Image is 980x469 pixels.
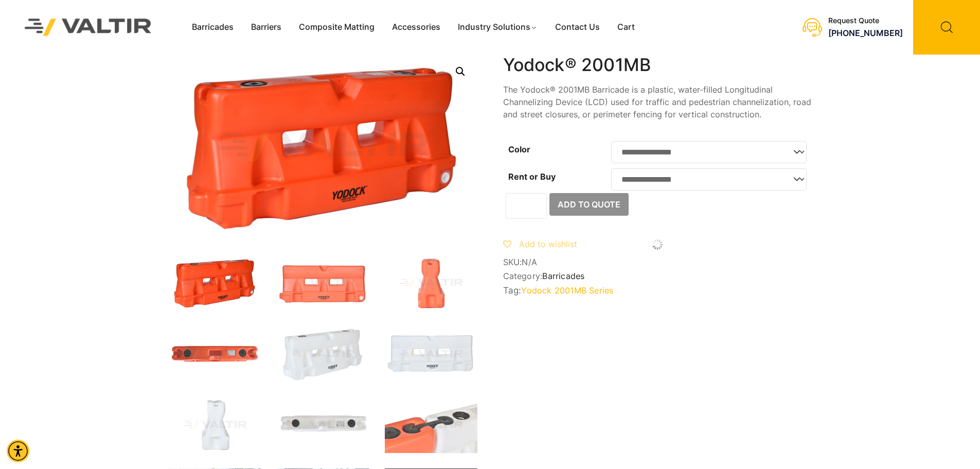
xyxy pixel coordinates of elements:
[521,285,613,296] a: Yodock 2001MB Series
[522,257,537,267] span: N/A
[242,20,290,35] a: Barriers
[828,16,903,25] div: Request Quote
[385,255,477,311] img: 2001MB_Org_Side.jpg
[383,20,449,35] a: Accessories
[290,20,383,35] a: Composite Matting
[828,28,903,38] a: call (888) 496-3625
[385,397,477,453] img: 2001MB_Xtra2.jpg
[503,271,812,281] span: Category:
[11,5,165,49] img: Valtir Rentals
[506,193,547,219] input: Product quantity
[503,83,812,120] p: The Yodock® 2001MB Barricade is a plastic, water-filled Longitudinal Channelizing Device (LCD) us...
[549,193,629,216] button: Add to Quote
[503,257,812,267] span: SKU:
[277,326,369,382] img: 2001MB_Nat_3Q.jpg
[277,397,369,453] img: 2001MB_Nat_Top.jpg
[277,255,369,311] img: 2001MB_Org_Front.jpg
[508,144,530,154] label: Color
[169,326,261,382] img: 2001MB_Org_Top.jpg
[183,20,242,35] a: Barricades
[546,20,609,35] a: Contact Us
[542,271,584,281] a: Barricades
[169,397,261,453] img: 2001MB_Nat_Side.jpg
[508,171,556,182] label: Rent or Buy
[503,55,812,76] h1: Yodock® 2001MB
[385,326,477,382] img: 2001MB_Nat_Front.jpg
[503,285,812,296] span: Tag:
[169,255,261,311] img: 2001MB_Org_3Q.jpg
[609,20,644,35] a: Cart
[7,440,29,462] div: Accessibility Menu
[449,20,546,35] a: Industry Solutions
